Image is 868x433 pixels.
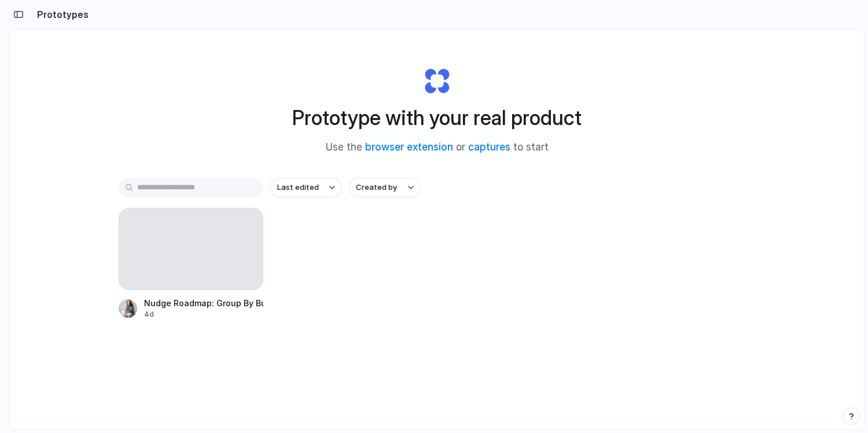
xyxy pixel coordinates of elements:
a: browser extension [365,141,453,153]
button: Last edited [270,178,342,197]
span: Last edited [277,182,319,193]
div: 4d [144,309,263,320]
a: captures [468,141,510,153]
button: Created by [349,178,421,197]
span: Created by [356,182,397,193]
h1: Prototype with your real product [292,102,582,133]
a: Nudge Roadmap: Group By Button Enhancement4d [119,208,263,320]
h2: Prototypes [32,8,89,21]
span: Use the or to start [326,140,549,155]
div: Nudge Roadmap: Group By Button Enhancement [144,297,263,309]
